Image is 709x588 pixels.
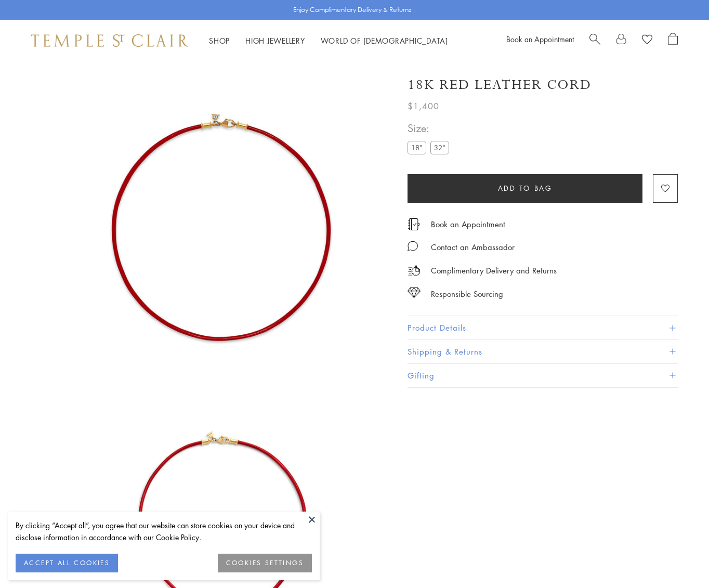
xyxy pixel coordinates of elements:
div: Responsible Sourcing [431,288,503,300]
nav: Main navigation [209,34,448,47]
button: Gifting [408,364,678,387]
div: By clicking “Accept all”, you agree that our website can store cookies on your device and disclos... [16,519,312,543]
span: Add to bag [498,182,553,194]
button: ACCEPT ALL COOKIES [16,554,118,572]
a: Open Shopping Bag [668,33,678,48]
a: World of [DEMOGRAPHIC_DATA]World of [DEMOGRAPHIC_DATA] [321,35,448,46]
h1: 18K Red Leather Cord [408,76,592,94]
label: 18" [408,141,426,154]
button: COOKIES SETTINGS [218,554,312,572]
a: High JewelleryHigh Jewellery [245,35,305,46]
a: Book an Appointment [506,34,574,44]
a: Book an Appointment [431,218,505,230]
img: icon_delivery.svg [408,264,421,277]
img: Temple St. Clair [31,34,188,47]
span: $1,400 [408,99,439,113]
div: Contact an Ambassador [431,241,515,254]
label: 32" [430,141,449,154]
a: ShopShop [209,35,230,46]
button: Shipping & Returns [408,340,678,363]
img: icon_appointment.svg [408,218,420,230]
button: Product Details [408,316,678,339]
p: Enjoy Complimentary Delivery & Returns [293,5,411,15]
img: icon_sourcing.svg [408,288,421,298]
span: Size: [408,120,453,137]
p: Complimentary Delivery and Returns [431,264,557,277]
img: N00001-RED18 [52,61,392,401]
a: View Wishlist [642,33,652,48]
img: MessageIcon-01_2.svg [408,241,418,251]
a: Search [589,33,600,48]
button: Add to bag [408,174,642,203]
